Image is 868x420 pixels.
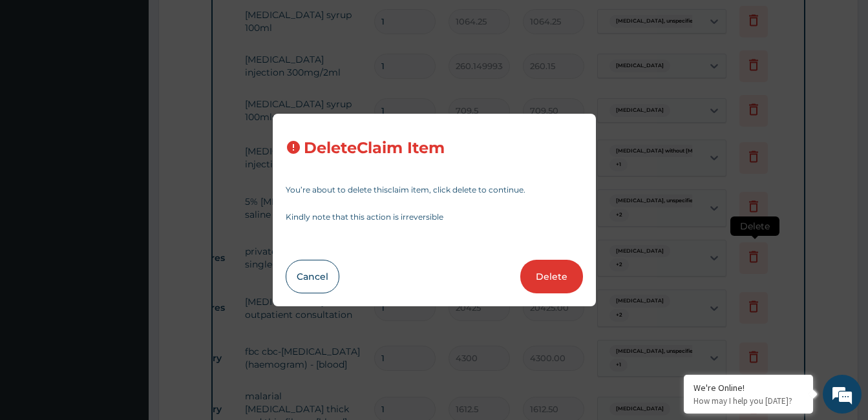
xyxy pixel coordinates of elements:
p: You’re about to delete this claim item , click delete to continue. [286,186,583,194]
p: Kindly note that this action is irreversible [286,213,583,221]
button: Delete [520,260,583,293]
img: d_794563401_company_1708531726252_794563401 [24,65,52,97]
textarea: Type your message and hit 'Enter' [6,282,246,327]
span: We're online! [75,127,178,258]
div: We're Online! [693,382,803,394]
h3: Delete Claim Item [304,140,445,157]
button: Cancel [286,260,339,293]
div: Chat with us now [67,72,217,89]
div: Minimize live chat window [212,6,243,37]
p: How may I help you today? [693,395,803,406]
